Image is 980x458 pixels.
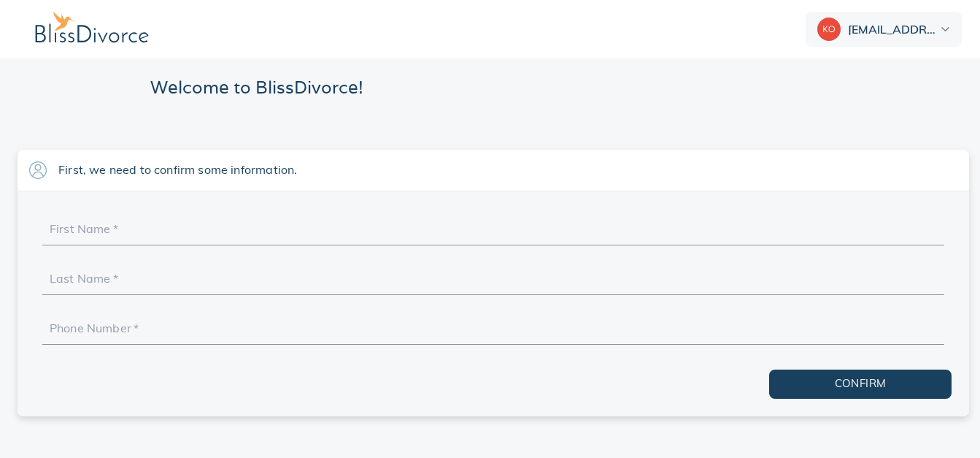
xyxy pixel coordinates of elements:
img: 94200b0ed95f6255fcd6aa09bd288183 [817,18,841,41]
span: [EMAIL_ADDRESS][DOMAIN_NAME] [848,23,937,35]
span: Confirm [792,374,928,393]
img: logo-full.svg [35,12,162,47]
h1: Welcome to BlissDivorce! [150,76,363,99]
span: First, we need to confirm some information. [58,161,957,178]
button: Confirm [769,370,952,399]
img: dropdown.svg [941,27,950,31]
